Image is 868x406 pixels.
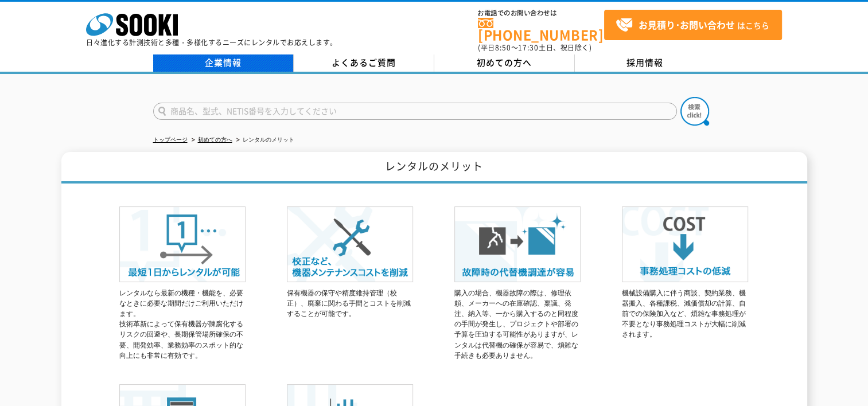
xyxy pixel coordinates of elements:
[198,136,232,143] a: 初めての方へ
[680,97,709,126] img: btn_search.png
[518,42,539,53] span: 17:30
[478,10,604,17] span: お電話でのお問い合わせは
[119,288,246,361] p: レンタルなら最新の機種・機能を、必要なときに必要な期間だけご利用いただけます。 技術革新によって保有機器が陳腐化するリスクの回避や、長期保管場所確保の不要、開発効率、業務効率のスポット的な向上に...
[153,54,294,72] a: 企業情報
[454,288,581,361] p: 購入の場合、機器故障の際は、修理依頼、メーカーへの在庫確認、稟議、発注、納入等、一から購入するのと同程度の手間が発生し、プロジェクトや部署の予算を圧迫する可能性がありますが、レンタルは代替機の確...
[478,42,591,53] span: (平日 ～ 土日、祝日除く)
[153,136,188,143] a: トップページ
[61,152,807,184] h1: レンタルのメリット
[119,206,246,282] img: 最短1日からレンタルが可能
[287,206,413,282] img: 校正など、機器メンテナンスコストを削減
[622,288,748,340] p: 機械設備購入に伴う商談、契約業務、機器搬入、各種課税、減価償却の計算、自前での保険加入など、煩雑な事務処理が不要となり事務処理コストが大幅に削減されます。
[153,103,677,120] input: 商品名、型式、NETIS番号を入力してください
[454,206,581,282] img: 故障時の代替機調達が容易
[86,39,337,46] p: 日々進化する計測技術と多種・多様化するニーズにレンタルでお応えします。
[287,288,413,319] p: 保有機器の保守や精度維持管理（校正）、廃棄に関わる手間とコストを削減することが可能です。
[434,54,575,72] a: 初めての方へ
[495,42,511,53] span: 8:50
[604,10,782,40] a: お見積り･お問い合わせはこちら
[575,54,715,72] a: 採用情報
[639,18,735,32] strong: お見積り･お問い合わせ
[294,54,434,72] a: よくあるご質問
[234,134,294,146] li: レンタルのメリット
[616,17,769,34] span: はこちら
[477,56,532,69] span: 初めての方へ
[478,18,604,41] a: [PHONE_NUMBER]
[622,206,748,282] img: 事務処理コストの低減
